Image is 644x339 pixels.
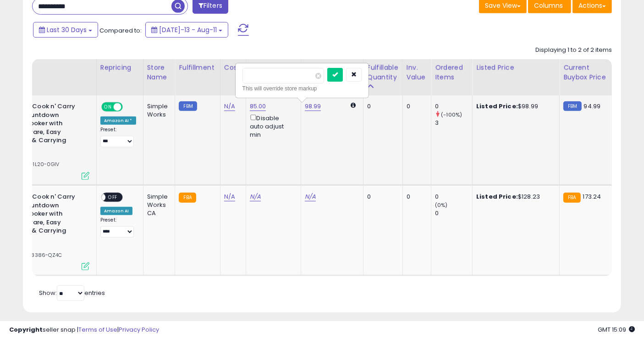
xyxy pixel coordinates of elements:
[435,63,468,82] div: Ordered Items
[102,103,114,111] span: ON
[407,102,424,111] div: 0
[242,84,362,93] div: This will override store markup
[100,127,136,147] div: Preset:
[563,101,581,111] small: FBM
[305,102,321,111] a: 98.99
[78,325,117,334] a: Terms of Use
[5,161,59,168] span: | SKU: LQ-1L20-0GIV
[598,325,635,334] span: 2025-09-11 15:09 GMT
[435,209,472,217] div: 0
[476,193,552,201] div: $128.23
[583,192,601,201] span: 173.24
[441,111,462,118] small: (-100%)
[250,192,261,201] a: N/A
[99,26,142,35] span: Compared to:
[179,101,197,111] small: FBM
[584,102,601,111] span: 94.99
[119,325,159,334] a: Privacy Policy
[39,289,105,297] span: Show: entries
[435,102,472,111] div: 0
[147,193,168,218] div: Simple Works CA
[179,63,216,72] div: Fulfillment
[407,193,424,201] div: 0
[534,1,563,10] span: Columns
[9,326,159,334] div: seller snap | |
[100,117,136,125] div: Amazon AI *
[147,63,171,82] div: Store Name
[435,193,472,201] div: 0
[305,192,316,201] a: N/A
[563,193,580,203] small: FBA
[224,63,242,72] div: Cost
[100,217,136,237] div: Preset:
[367,63,399,82] div: Fulfillable Quantity
[407,63,427,82] div: Inv. value
[435,201,448,209] small: (0%)
[9,325,43,334] strong: Copyright
[47,25,87,34] span: Last 30 Days
[159,25,217,34] span: [DATE]-13 - Aug-11
[535,46,612,55] div: Displaying 1 to 2 of 2 items
[145,22,228,38] button: [DATE]-13 - Aug-11
[435,119,472,127] div: 3
[476,192,518,201] b: Listed Price:
[367,193,396,201] div: 0
[33,22,98,38] button: Last 30 Days
[147,102,168,119] div: Simple Works
[563,63,611,82] div: Current Buybox Price
[476,102,552,111] div: $98.99
[476,102,518,111] b: Listed Price:
[105,194,120,201] span: OFF
[250,102,266,111] a: 85.00
[367,102,396,111] div: 0
[224,102,235,111] a: N/A
[100,63,139,72] div: Repricing
[224,192,235,201] a: N/A
[476,63,556,72] div: Listed Price
[250,113,294,139] div: Disable auto adjust min
[5,251,62,259] span: | SKU: P1-3386-QZ4C
[100,207,132,215] div: Amazon AI
[179,193,196,203] small: FBA
[121,103,136,111] span: OFF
